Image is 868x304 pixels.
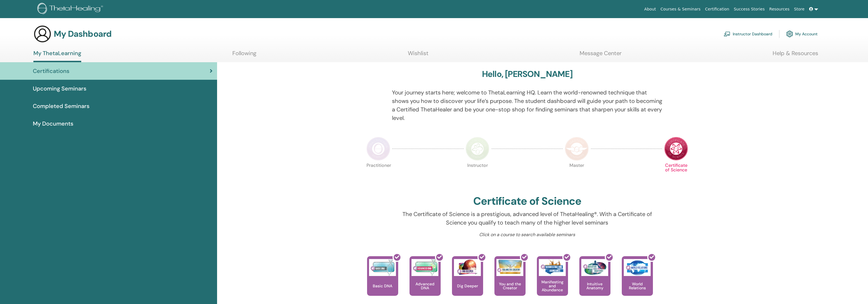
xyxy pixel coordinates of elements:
span: Completed Seminars [33,102,89,110]
span: Upcoming Seminars [33,84,86,93]
a: Message Center [580,50,621,61]
p: Instructor [466,163,489,187]
a: About [642,4,658,14]
img: Intuitive Anatomy [581,259,608,276]
span: My Documents [33,119,73,128]
p: Intuitive Anatomy [579,282,610,290]
a: Wishlist [408,50,428,61]
a: Store [792,4,807,14]
a: Instructor Dashboard [724,28,772,40]
h3: Hello, [PERSON_NAME] [482,69,573,79]
p: Your journey starts here; welcome to ThetaLearning HQ. Learn the world-renowned technique that sh... [392,88,662,122]
a: Help & Resources [773,50,818,61]
img: Instructor [466,137,489,161]
a: Certification [703,4,731,14]
p: Advanced DNA [410,282,441,290]
img: Manifesting and Abundance [539,259,566,276]
h2: Certificate of Science [473,195,581,208]
p: Click on a course to search available seminars [392,231,662,238]
img: You and the Creator [496,259,523,275]
p: Dig Deeper [455,284,480,288]
a: Following [232,50,256,61]
p: Certificate of Science [664,163,688,187]
p: You and the Creator [494,282,526,290]
img: Practitioner [367,137,390,161]
img: Master [565,137,589,161]
img: Dig Deeper [454,259,481,276]
a: My Account [786,28,818,40]
img: chalkboard-teacher.svg [724,31,730,36]
img: cog.svg [786,29,793,39]
img: generic-user-icon.jpg [33,25,52,43]
p: The Certificate of Science is a prestigious, advanced level of ThetaHealing®. With a Certificate ... [392,210,662,227]
p: Master [565,163,589,187]
a: Success Stories [732,4,767,14]
img: World Relations [624,259,651,276]
a: Courses & Seminars [658,4,703,14]
img: Certificate of Science [664,137,688,161]
p: World Relations [622,282,653,290]
p: Practitioner [367,163,390,187]
img: Basic DNA [369,259,396,276]
span: Certifications [33,67,69,75]
a: Resources [767,4,792,14]
img: Advanced DNA [412,259,438,276]
img: logo.png [37,3,105,16]
p: Manifesting and Abundance [537,280,568,292]
h3: My Dashboard [54,29,112,39]
a: My ThetaLearning [33,50,81,62]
